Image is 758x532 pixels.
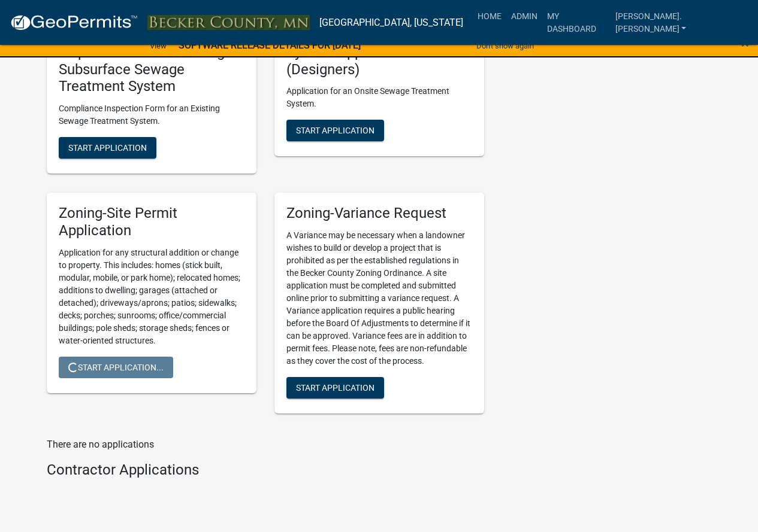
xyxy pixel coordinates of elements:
a: [GEOGRAPHIC_DATA], [US_STATE] [319,13,463,33]
span: Start Application [68,143,147,153]
button: Don't show again [472,36,539,56]
img: Becker County, Minnesota [147,15,310,31]
span: Start Application... [68,362,164,372]
button: Start Application [59,137,156,159]
button: Close [741,36,749,50]
h5: Zoning-Septic: Compliance Inspection Form - Existing Subsurface Sewage Treatment System [59,26,244,95]
span: Start Application [296,383,375,393]
p: There are no applications [47,437,484,452]
a: Admin [506,5,542,28]
a: Home [473,5,506,28]
a: [PERSON_NAME].[PERSON_NAME] [611,5,748,40]
h5: Zoning-Variance Request [286,205,472,222]
p: Compliance Inspection Form for an Existing Sewage Treatment System. [59,102,244,127]
p: Application for an Onsite Sewage Treatment System. [286,85,472,110]
p: A Variance may be necessary when a landowner wishes to build or develop a project that is prohibi... [286,229,472,367]
span: Start Application [296,126,375,135]
button: Start Application... [59,357,173,378]
a: View [145,36,171,56]
wm-workflow-list-section: Contractor Applications [47,461,484,484]
a: My Dashboard [542,5,611,40]
strong: SOFTWARE RELEASE DETAILS FOR [DATE] [179,39,361,51]
button: Start Application [286,377,384,399]
h5: Zoning-Site Permit Application [59,205,244,239]
p: Application for any structural addition or change to property. This includes: homes (stick built,... [59,247,244,347]
h4: Contractor Applications [47,461,484,479]
button: Start Application [286,120,384,141]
